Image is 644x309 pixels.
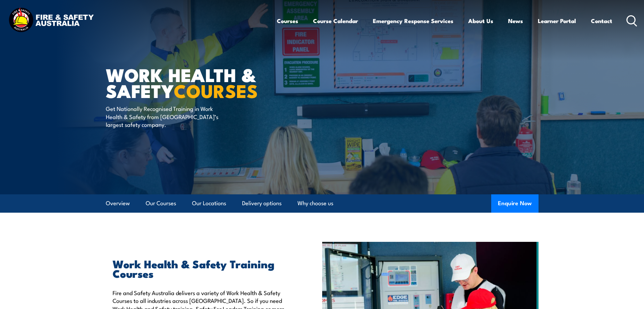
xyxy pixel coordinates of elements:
a: Our Courses [146,194,176,212]
a: About Us [468,12,493,30]
a: Learner Portal [538,12,576,30]
a: Emergency Response Services [373,12,453,30]
a: Contact [591,12,612,30]
p: Get Nationally Recognised Training in Work Health & Safety from [GEOGRAPHIC_DATA]’s largest safet... [106,104,229,128]
a: Why choose us [297,194,333,212]
a: Delivery options [242,194,282,212]
button: Enquire Now [491,194,539,213]
a: Overview [106,194,130,212]
a: Courses [277,12,298,30]
a: Our Locations [192,194,226,212]
h2: Work Health & Safety Training Courses [113,259,291,278]
strong: COURSES [174,76,258,104]
a: News [508,12,523,30]
h1: Work Health & Safety [106,66,273,98]
a: Course Calendar [313,12,358,30]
